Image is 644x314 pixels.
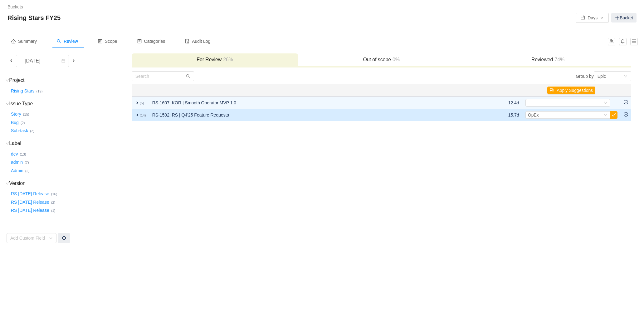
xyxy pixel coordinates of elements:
[624,74,627,79] i: icon: down
[135,112,140,117] span: expand
[36,89,42,93] small: (19)
[10,117,21,127] button: Bug
[598,72,606,81] div: Epic
[624,100,628,104] i: icon: minus-circle
[604,101,607,105] i: icon: down
[20,55,46,67] div: [DATE]
[185,39,189,43] i: icon: audit
[61,59,65,63] i: icon: calendar
[10,149,20,159] button: dev
[140,101,144,105] small: (5)
[135,57,295,63] h3: For Review
[10,166,25,176] button: Admin
[21,121,25,125] small: (2)
[7,4,23,9] a: Buckets
[604,113,607,117] i: icon: down
[185,39,210,44] span: Audit Log
[23,112,29,116] small: (15)
[51,201,56,204] small: (2)
[547,87,595,94] button: icon: flagApply Suggestions
[553,57,564,62] span: 74%
[51,209,56,212] small: (1)
[10,206,51,216] button: RS [DATE] Release
[10,189,51,199] button: RS [DATE] Release
[505,97,522,109] td: 12.4d
[10,86,36,96] button: Rising Stars
[57,39,78,44] span: Review
[630,38,638,45] button: icon: menu
[137,39,142,43] i: icon: profile
[610,111,617,119] button: icon: check
[611,13,637,22] a: Bucket
[6,102,9,106] i: icon: down
[149,109,482,121] td: RS-1502: RS | Q4'25 Feature Requests
[6,182,9,185] i: icon: down
[57,39,61,43] i: icon: search
[137,39,165,44] span: Categories
[51,192,57,196] small: (16)
[301,57,461,63] h3: Out of scope
[528,112,539,117] span: OpEx
[576,13,609,23] button: icon: calendarDaysicon: down
[10,157,25,167] button: admin
[49,236,53,241] i: icon: down
[149,97,482,109] td: RS-1607: KOR | Smooth Operator MVP 1.0
[140,113,146,117] small: (14)
[624,112,628,117] i: icon: minus-circle
[6,79,9,82] i: icon: down
[25,161,29,164] small: (7)
[619,38,627,45] button: icon: bell
[391,57,400,62] span: 0%
[10,140,131,147] h3: Label
[10,235,46,241] div: Add Custom Field
[10,180,131,187] h3: Version
[7,13,64,23] span: Rising Stars FY25
[10,126,30,136] button: Sub-task
[10,109,23,119] button: Story
[381,71,631,81] div: Group by
[11,39,16,43] i: icon: home
[10,77,131,83] h3: Project
[505,109,522,121] td: 15.7d
[30,129,34,133] small: (2)
[608,38,615,45] button: icon: team
[6,142,9,145] i: icon: down
[98,39,117,44] span: Scope
[98,39,102,43] i: icon: control
[10,197,51,207] button: RS [DATE] Release
[186,74,190,78] i: icon: search
[10,101,131,107] h3: Issue Type
[20,152,26,156] small: (13)
[135,100,140,105] span: expand
[132,71,194,81] input: Search
[468,57,628,63] h3: Reviewed
[25,169,30,173] small: (2)
[222,57,233,62] span: 26%
[11,39,37,44] span: Summary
